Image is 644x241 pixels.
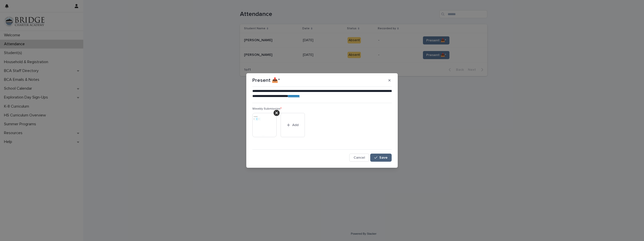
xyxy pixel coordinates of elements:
[349,154,369,162] button: Cancel
[370,154,392,162] button: Save
[379,156,388,159] span: Save
[252,77,280,83] p: Present 📥*
[354,156,365,159] span: Cancel
[292,123,299,127] span: Add
[252,107,282,110] span: Weekly Submission
[281,113,305,137] button: Add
